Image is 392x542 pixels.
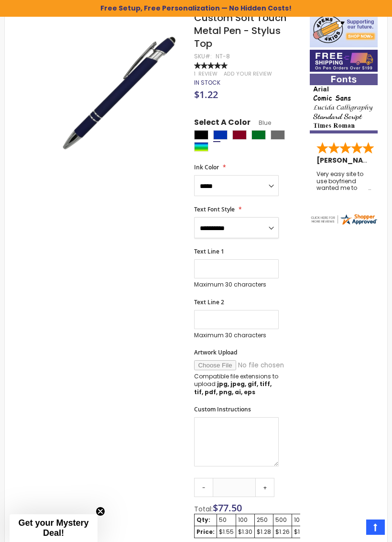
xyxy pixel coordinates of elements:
span: Custom Soft Touch Metal Pen - Stylus Top [194,11,286,50]
span: Select A Color [194,117,250,130]
span: Artwork Upload [194,348,237,356]
strong: jpg, jpeg, gif, tiff, tif, pdf, png, ai, eps [194,380,272,396]
span: Ink Color [194,163,219,171]
div: NT-8 [216,53,230,60]
a: - [194,478,213,497]
div: Assorted [194,142,208,152]
span: Text Line 2 [194,298,224,306]
div: Availability [194,79,220,87]
div: 50 [219,516,234,524]
p: Maximum 30 characters [194,281,279,288]
img: regal_rubber_blue_n_3_1_2.jpg [54,26,186,158]
div: 1000 [294,516,308,524]
a: 4pens.com certificate URL [310,220,378,228]
p: Compatible file extensions to upload: [194,373,279,396]
span: $1.22 [194,88,218,101]
div: 100 [238,516,252,524]
div: Get your Mystery Deal!Close teaser [10,514,98,542]
strong: Price: [196,528,215,536]
span: Review [198,70,218,77]
p: Maximum 30 characters [194,332,279,339]
span: 1 [194,70,196,77]
div: 250 [257,516,271,524]
strong: Qty: [196,516,210,524]
div: $1.26 [275,528,290,536]
div: $1.55 [219,528,234,536]
a: Top [366,520,385,535]
img: Free shipping on orders over $199 [310,50,378,72]
strong: SKU [194,52,212,60]
span: $ [213,501,242,514]
div: 100% [194,62,228,69]
span: Text Line 1 [194,247,224,255]
img: 4pens 4 kids [310,11,378,47]
div: $1.28 [257,528,271,536]
span: In stock [194,78,220,87]
div: Grey [271,130,285,140]
div: Black [194,130,208,140]
img: font-personalization-examples [310,74,378,133]
span: Total: [194,504,213,514]
div: $1.24 [294,528,308,536]
span: Get your Mystery Deal! [18,518,88,538]
span: Blue [250,119,271,127]
span: Text Font Style [194,205,235,213]
a: + [255,478,274,497]
span: [PERSON_NAME] [316,155,380,165]
div: Blue [213,130,228,140]
div: Green [251,130,266,140]
span: 77.50 [218,501,242,514]
a: Add Your Review [224,70,272,77]
div: Very easy site to use boyfriend wanted me to order pens for his business [316,171,371,191]
div: 500 [275,516,290,524]
span: Custom Instructions [194,405,251,413]
img: 4pens.com widget logo [310,213,378,226]
button: Close teaser [96,507,105,516]
div: Burgundy [232,130,247,140]
a: 1 Review [194,70,219,77]
div: $1.30 [238,528,252,536]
